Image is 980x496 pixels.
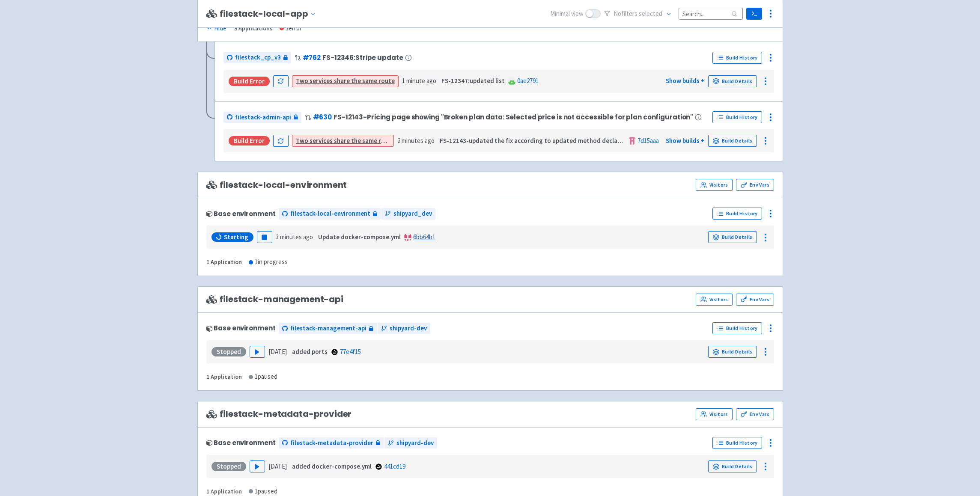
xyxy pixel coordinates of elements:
[206,409,352,419] span: filestack-metadata-provider
[206,372,242,382] div: 1 Application
[279,208,381,220] a: filestack-local-environment
[746,8,762,20] a: Terminal
[249,257,288,267] div: 1 in progress
[696,408,733,420] a: Visitors
[334,113,693,121] span: FS-12143-Pricing page showing "Broken plan data: Selected price is not accessible for plan config...
[313,113,332,122] a: #630
[206,439,276,446] div: Base environment
[666,77,705,85] a: Show builds +
[322,54,403,61] span: FS-12346:Stripe update
[229,77,270,86] div: Build Error
[517,77,539,85] a: 0ae2791
[206,324,276,332] div: Base environment
[290,209,370,219] span: filestack-local-environment
[249,372,277,382] div: 1 paused
[235,113,291,122] span: filestack-admin-api
[223,112,301,123] a: filestack-admin-api
[257,231,272,243] button: Pause
[666,137,705,145] a: Show builds +
[250,346,265,358] button: Play
[712,322,762,334] a: Build History
[206,294,343,304] span: filestack-management-api
[696,179,733,191] a: Visitors
[279,437,384,449] a: filestack-metadata-provider
[708,346,757,358] a: Build Details
[708,460,757,472] a: Build Details
[736,408,774,420] a: Env Vars
[303,53,321,62] a: #762
[440,137,635,145] strong: FS-12143-updated the fix according to updated method declaration
[206,24,227,33] button: Hide
[614,9,662,19] span: No filter s
[397,137,435,145] time: 2 minutes ago
[384,462,405,470] a: 441cd19
[292,347,328,356] strong: added ports
[290,438,373,448] span: filestack-metadata-provider
[268,462,287,470] time: [DATE]
[639,9,662,18] span: selected
[296,77,395,85] a: Two services share the same route
[708,75,757,87] a: Build Details
[378,323,430,334] a: shipyard-dev
[679,8,743,19] input: Search...
[696,294,733,306] a: Visitors
[712,208,762,220] a: Build History
[211,347,246,356] div: Stopped
[637,137,659,145] a: 7d15aaa
[235,53,281,62] span: filestack_cp_v3
[296,137,395,145] a: Two services share the same route
[736,179,774,191] a: Env Vars
[712,437,762,449] a: Build History
[206,180,347,190] span: filestack-local-environment
[211,462,246,471] div: Stopped
[279,323,377,334] a: filestack-management-api
[229,136,270,146] div: Build Error
[290,324,366,333] span: filestack-management-api
[206,257,242,267] div: 1 Application
[223,52,291,63] a: filestack_cp_v3
[384,437,437,449] a: shipyard-dev
[550,9,584,19] span: Minimal view
[280,24,302,33] div: 3 error
[402,77,436,85] time: 1 minute ago
[393,209,432,219] span: shipyard_dev
[318,233,401,241] strong: Update docker-compose.yml
[292,462,372,470] strong: added docker-compose.yml
[390,324,427,333] span: shipyard-dev
[220,9,319,19] button: filestack-local-app
[708,231,757,243] a: Build Details
[224,233,248,241] span: Starting
[396,438,434,448] span: shipyard-dev
[413,233,435,241] a: 6bb64b1
[206,210,276,217] div: Base environment
[712,52,762,64] a: Build History
[276,233,313,241] time: 3 minutes ago
[441,77,505,85] strong: FS-12347:updated list
[708,135,757,147] a: Build Details
[250,460,265,472] button: Play
[340,347,361,356] a: 77e4f15
[234,24,273,33] div: 3 Applications
[736,294,774,306] a: Env Vars
[268,347,287,356] time: [DATE]
[712,111,762,123] a: Build History
[206,24,226,33] div: Hide
[381,208,435,220] a: shipyard_dev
